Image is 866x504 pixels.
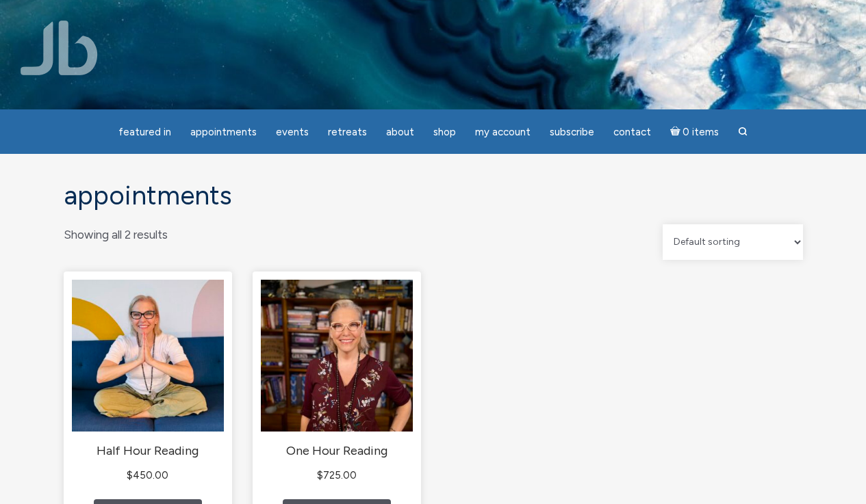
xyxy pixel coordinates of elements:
span: 0 items [683,127,719,137]
a: Events [268,119,317,146]
img: Half Hour Reading [72,280,224,432]
span: Shop [433,126,456,138]
img: One Hour Reading [261,280,413,432]
span: Retreats [328,126,367,138]
bdi: 450.00 [127,469,168,481]
img: Jamie Butler. The Everyday Medium [21,21,98,75]
a: One Hour Reading $725.00 [261,280,413,483]
span: About [386,126,414,138]
span: My Account [475,126,531,138]
a: Shop [425,119,464,146]
bdi: 725.00 [317,469,357,481]
span: Appointments [190,126,257,138]
a: Appointments [182,119,265,146]
a: Cart0 items [662,118,728,146]
span: Subscribe [550,126,594,138]
a: Subscribe [542,119,602,146]
h2: Half Hour Reading [72,443,224,459]
p: Showing all 2 results [64,224,168,246]
a: About [378,119,422,146]
h1: Appointments [64,181,803,211]
select: Shop order [663,224,803,260]
a: My Account [467,119,539,146]
a: Contact [605,119,659,146]
span: $ [317,469,323,481]
i: Cart [670,126,683,138]
span: Events [276,126,309,138]
a: Retreats [320,119,375,146]
span: featured in [118,126,171,138]
h2: One Hour Reading [261,443,413,459]
a: featured in [110,119,179,146]
span: $ [127,469,133,481]
a: Half Hour Reading $450.00 [72,280,224,483]
span: Contact [613,126,651,138]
